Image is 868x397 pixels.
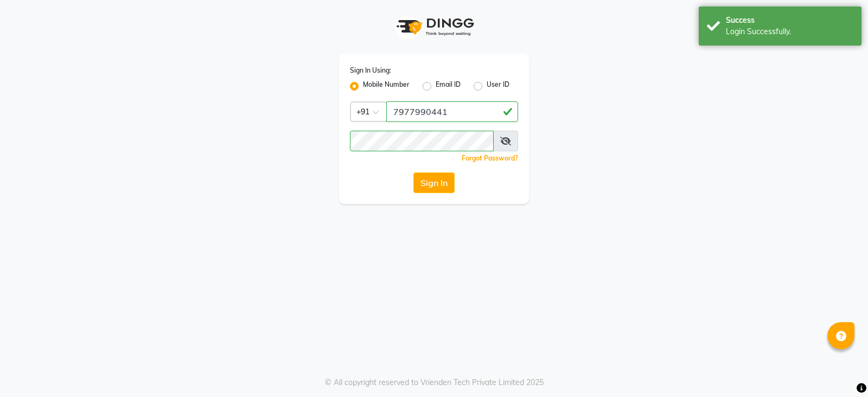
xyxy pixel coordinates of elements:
[822,354,857,386] iframe: chat widget
[350,66,391,75] label: Sign In Using:
[413,172,455,193] button: Sign In
[391,11,477,43] img: logo1.svg
[350,131,494,151] input: Username
[363,80,410,93] label: Mobile Number
[462,154,518,162] a: Forgot Password?
[436,80,461,93] label: Email ID
[386,101,518,122] input: Username
[487,80,509,93] label: User ID
[726,26,853,37] div: Login Successfully.
[726,15,853,26] div: Success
